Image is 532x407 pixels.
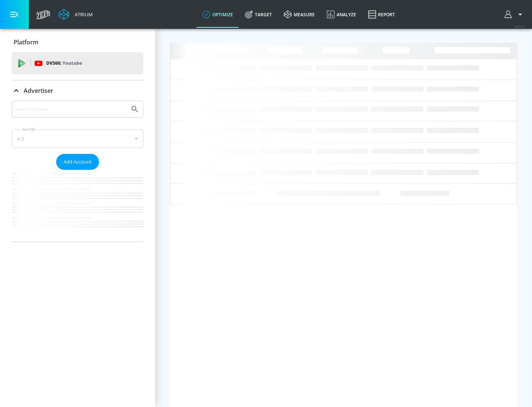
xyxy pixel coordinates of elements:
div: Atrium [72,11,93,18]
a: measure [278,1,321,28]
div: DV360: Youtube [12,52,143,74]
input: Search by name [15,104,127,114]
div: Platform [12,32,143,53]
p: Youtube [62,59,82,67]
a: Atrium [58,9,93,20]
a: Report [362,1,401,28]
p: DV360: [46,59,82,67]
nav: list of Advertiser [12,170,143,242]
label: Sort By [21,127,37,132]
a: Analyze [321,1,362,28]
p: Platform [14,38,38,46]
button: Add Account [56,154,99,170]
div: A-Z [12,129,143,148]
p: Advertiser [24,87,53,95]
span: v 4.25.4 [514,24,525,28]
span: Add Account [64,158,92,166]
div: Advertiser [12,101,143,242]
div: Advertiser [12,80,143,101]
a: optimize [197,1,239,28]
a: Target [239,1,278,28]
